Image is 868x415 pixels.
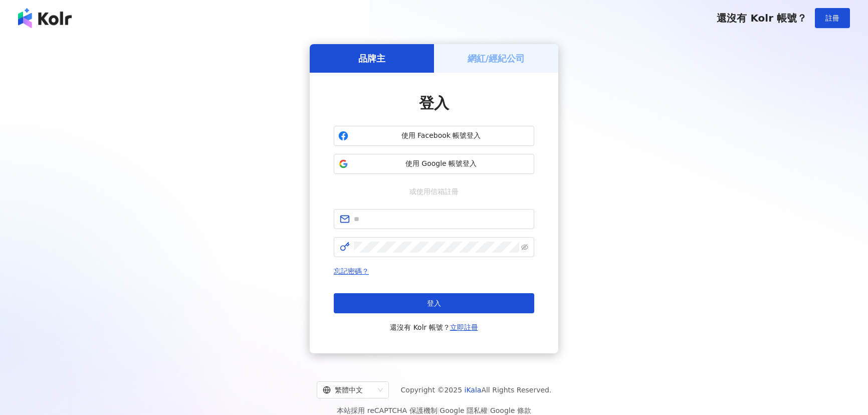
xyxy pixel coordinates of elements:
div: 繁體中文 [323,382,374,398]
a: iKala [465,386,482,394]
button: 使用 Google 帳號登入 [334,154,534,174]
h5: 網紅/經紀公司 [468,52,525,65]
span: 還沒有 Kolr 帳號？ [717,12,807,24]
span: 還沒有 Kolr 帳號？ [390,321,478,333]
img: logo [18,8,72,28]
span: 或使用信箱註冊 [402,186,466,197]
span: 登入 [419,94,449,112]
span: 登入 [427,299,441,307]
span: 使用 Google 帳號登入 [352,159,530,169]
button: 註冊 [815,8,850,28]
span: | [488,406,490,414]
span: 使用 Facebook 帳號登入 [352,131,530,141]
button: 登入 [334,293,534,313]
span: eye-invisible [521,244,528,251]
a: Google 隱私權 [440,406,488,414]
a: Google 條款 [490,406,531,414]
button: 使用 Facebook 帳號登入 [334,126,534,146]
h5: 品牌主 [358,52,385,65]
span: Copyright © 2025 All Rights Reserved. [401,384,552,396]
a: 忘記密碼？ [334,267,369,275]
a: 立即註冊 [450,323,478,331]
span: 註冊 [825,14,839,22]
span: | [438,406,440,414]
